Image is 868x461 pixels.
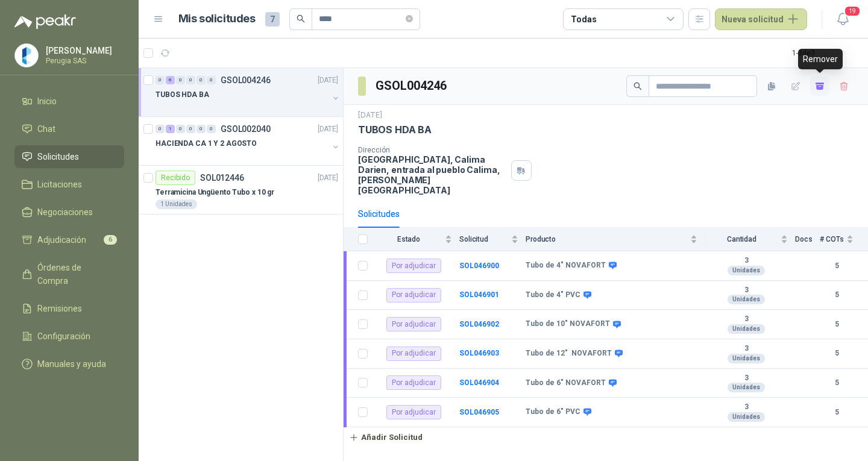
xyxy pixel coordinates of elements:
p: Perugia SAS [46,57,121,64]
span: Licitaciones [37,178,82,191]
div: Unidades [728,383,765,392]
span: 6 [104,235,117,245]
div: Unidades [728,295,765,304]
a: RecibidoSOL012446[DATE] Terramicina Ungüento Tubo x 10 gr1 Unidades [139,166,343,215]
p: TUBOS HDA BA [156,89,209,101]
img: Company Logo [15,44,38,67]
b: Tubo de 6" NOVAFORT [526,378,606,388]
p: SOL012446 [200,174,244,182]
b: 3 [705,256,788,266]
th: Docs [795,228,820,251]
a: Configuración [14,325,124,348]
span: Estado [375,235,442,243]
span: Remisiones [37,302,82,315]
div: Unidades [728,266,765,275]
button: 19 [832,8,854,30]
a: Añadir Solicitud [344,427,868,448]
a: 0 6 0 0 0 0 GSOL004246[DATE] TUBOS HDA BA [156,73,341,111]
a: Manuales y ayuda [14,353,124,375]
span: 19 [844,5,861,17]
span: 7 [265,12,280,27]
div: Unidades [728,412,765,422]
div: Por adjudicar [386,317,441,331]
b: 3 [705,286,788,295]
a: Negociaciones [14,201,124,224]
span: Órdenes de Compra [37,261,113,287]
div: 1 Unidades [156,199,197,209]
b: Tubo de 10" NOVAFORT [526,319,610,329]
span: Cantidad [705,235,778,243]
div: Por adjudicar [386,347,441,361]
span: Solicitudes [37,150,79,163]
h1: Mis solicitudes [178,10,256,28]
b: 5 [820,348,854,359]
p: HACIENDA CA 1 Y 2 AGOSTO [156,138,257,149]
span: Inicio [37,95,57,108]
div: 0 [197,76,206,84]
span: Manuales y ayuda [37,357,106,371]
b: Tubo de 12" NOVAFORT [526,349,612,359]
div: 0 [207,76,216,84]
b: 5 [820,260,854,272]
th: Cantidad [705,228,795,251]
button: Nueva solicitud [715,8,807,30]
span: Chat [37,122,55,136]
div: 0 [186,125,195,133]
b: 5 [820,319,854,330]
b: 5 [820,377,854,389]
b: 3 [705,403,788,412]
a: 0 1 0 0 0 0 GSOL002040[DATE] HACIENDA CA 1 Y 2 AGOSTO [156,122,341,160]
a: Licitaciones [14,173,124,196]
th: Estado [375,228,459,251]
div: Remover [798,49,843,69]
img: Logo peakr [14,14,76,29]
p: TUBOS HDA BA [358,124,432,136]
a: Remisiones [14,297,124,320]
div: Recibido [156,171,195,185]
b: 5 [820,407,854,418]
div: Por adjudicar [386,405,441,419]
a: SOL046903 [459,349,499,357]
p: Terramicina Ungüento Tubo x 10 gr [156,187,274,198]
button: Añadir Solicitud [344,427,428,448]
b: Tubo de 4" PVC [526,290,580,300]
a: Órdenes de Compra [14,256,124,292]
span: search [634,82,642,90]
h3: GSOL004246 [376,77,448,95]
div: 6 [166,76,175,84]
a: SOL046904 [459,378,499,387]
div: 0 [207,125,216,133]
b: 3 [705,344,788,354]
p: [DATE] [318,75,338,86]
div: Unidades [728,324,765,334]
span: Negociaciones [37,205,93,219]
p: Dirección [358,146,506,154]
div: 1 [166,125,175,133]
a: Chat [14,118,124,140]
b: Tubo de 4" NOVAFORT [526,261,606,271]
div: Por adjudicar [386,375,441,390]
div: 0 [186,76,195,84]
a: Solicitudes [14,145,124,168]
span: Configuración [37,330,90,343]
a: SOL046900 [459,262,499,270]
div: 0 [156,125,165,133]
span: Producto [526,235,688,243]
div: 0 [197,125,206,133]
span: # COTs [820,235,844,243]
div: Solicitudes [358,207,400,221]
a: SOL046905 [459,408,499,416]
div: Todas [571,13,596,26]
div: Por adjudicar [386,288,441,303]
a: SOL046901 [459,290,499,299]
th: Solicitud [459,228,526,251]
b: SOL046902 [459,320,499,328]
span: Solicitud [459,235,509,243]
span: Adjudicación [37,233,86,246]
b: 5 [820,289,854,301]
a: Adjudicación6 [14,228,124,251]
b: 3 [705,315,788,324]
